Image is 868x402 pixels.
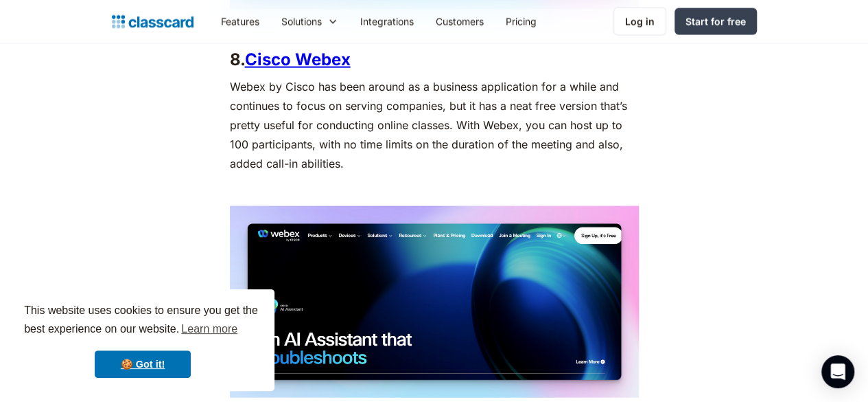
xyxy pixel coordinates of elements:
a: Integrations [349,6,425,37]
div: Log in [625,14,655,29]
div: Open Intercom Messenger [821,355,854,388]
div: cookieconsent [11,289,274,391]
a: Cisco Webex [245,49,351,69]
a: Features [210,6,270,37]
div: Start for free [685,14,746,29]
a: Pricing [495,6,548,37]
p: Webex by Cisco has been around as a business application for a while and continues to focus on se... [230,77,639,173]
div: Solutions [281,14,322,29]
span: This website uses cookies to ensure you get the best experience on our website. [24,302,261,339]
a: Logo [112,12,193,32]
a: learn more about cookies [179,319,239,339]
p: ‍ [230,180,639,199]
a: dismiss cookie message [95,350,191,378]
a: Start for free [675,8,757,35]
div: Solutions [270,6,349,37]
a: Log in [613,8,666,36]
a: Customers [425,6,495,37]
h3: 8. [230,49,639,70]
img: Cisco Webex [230,206,639,398]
